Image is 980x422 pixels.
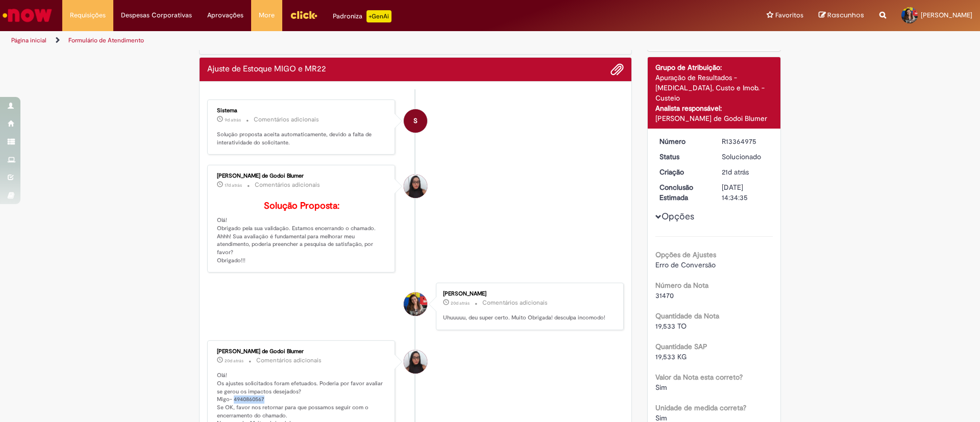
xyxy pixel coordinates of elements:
span: 20d atrás [451,300,470,306]
div: [PERSON_NAME] [443,291,613,297]
div: Maisa Franco De Godoi Blumer [404,350,427,374]
p: Uhuuuuu, deu super certo. Muito Obrigada! desculpa incomodo! [443,314,613,322]
b: Unidade de medida correta? [655,403,746,412]
span: [PERSON_NAME] [921,11,972,19]
p: Solução proposta aceita automaticamente, devido a falta de interatividade do solicitante. [217,131,387,146]
div: 07/08/2025 09:04:17 [722,167,769,177]
time: 18/08/2025 16:00:05 [225,117,241,123]
span: 17d atrás [225,182,242,188]
time: 08/08/2025 13:30:10 [451,300,470,306]
span: S [413,109,418,133]
dt: Criação [652,167,715,177]
div: R13364975 [722,136,769,146]
span: Aprovações [207,10,243,20]
a: Formulário de Atendimento [68,36,144,44]
span: 19,533 TO [655,321,687,331]
div: Katia Cristina Pereira da Silva [404,292,427,316]
img: ServiceNow [1,5,54,26]
h2: Ajuste de Estoque MIGO e MR22 Histórico de tíquete [207,65,326,74]
a: Página inicial [11,36,46,44]
p: Olá! Obrigado pela sua validação. Estamos encerrando o chamado. Ahhh! Sua avaliação é fundamental... [217,201,387,264]
span: 9d atrás [225,117,241,123]
div: System [404,109,427,133]
span: 20d atrás [225,358,243,364]
b: Quantidade SAP [655,342,707,351]
small: Comentários adicionais [482,299,548,307]
button: Adicionar anexos [610,63,624,76]
b: Valor da Nota esta correto? [655,373,743,382]
time: 07/08/2025 09:04:17 [722,167,749,177]
div: Sistema [217,108,387,114]
span: 21d atrás [722,167,749,177]
b: Solução Proposta: [264,200,339,212]
p: +GenAi [366,10,391,22]
span: Despesas Corporativas [121,10,192,20]
dt: Status [652,152,715,162]
small: Comentários adicionais [255,181,320,189]
div: Maisa Franco De Godoi Blumer [404,175,427,198]
span: Requisições [70,10,106,20]
span: 19,533 KG [655,352,687,361]
img: click_logo_yellow_360x200.png [290,7,317,22]
div: [DATE] 14:34:35 [722,182,769,203]
div: Apuração de Resultados - [MEDICAL_DATA], Custo e Imob. - Custeio [655,72,773,103]
div: Analista responsável: [655,103,773,113]
span: Rascunhos [827,10,864,20]
time: 11/08/2025 08:35:35 [225,182,242,188]
small: Comentários adicionais [256,356,322,365]
div: Padroniza [333,10,391,22]
div: [PERSON_NAME] de Godoi Blumer [655,113,773,123]
span: More [259,10,275,20]
b: Opções de Ajustes [655,250,716,259]
b: Número da Nota [655,281,708,290]
time: 08/08/2025 12:30:44 [225,358,243,364]
span: Erro de Conversão [655,260,716,269]
span: 31470 [655,291,674,300]
dt: Número [652,136,715,146]
div: [PERSON_NAME] de Godoi Blumer [217,349,387,355]
div: [PERSON_NAME] de Godoi Blumer [217,173,387,179]
small: Comentários adicionais [254,115,319,124]
div: Grupo de Atribuição: [655,62,773,72]
b: Quantidade da Nota [655,311,719,320]
a: Rascunhos [819,11,864,20]
ul: Trilhas de página [8,31,646,50]
dt: Conclusão Estimada [652,182,715,203]
span: Sim [655,383,667,392]
div: Solucionado [722,152,769,162]
span: Favoritos [775,10,803,20]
